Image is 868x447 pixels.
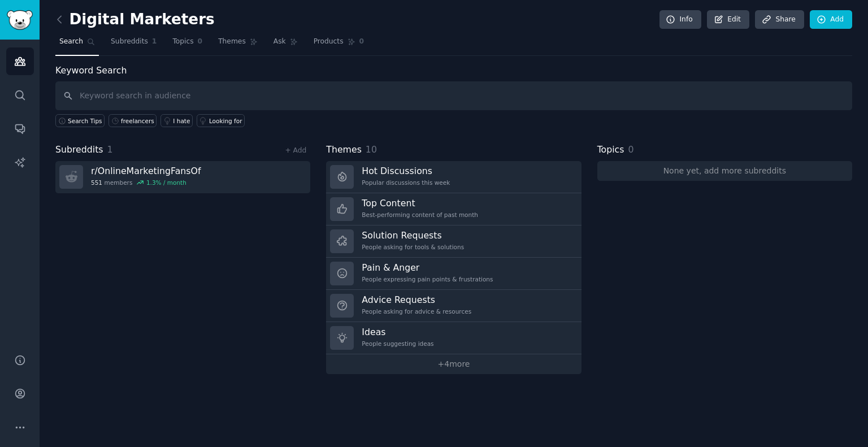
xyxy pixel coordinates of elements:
span: Search Tips [68,117,102,125]
span: 1 [152,37,157,47]
div: 1.3 % / month [146,179,186,186]
span: 551 [91,179,102,186]
label: Keyword Search [55,65,127,76]
a: freelancers [108,114,157,127]
span: Topics [597,143,624,157]
span: Themes [218,37,246,47]
button: Search Tips [55,114,105,127]
a: Ask [270,33,302,56]
span: 1 [107,144,113,155]
a: r/OnlineMarketingFansOf551members1.3% / month [55,161,310,193]
span: Subreddits [111,37,148,47]
a: Search [55,33,99,56]
a: + Add [285,146,306,154]
span: Ask [274,37,286,47]
span: Topics [172,37,193,47]
div: People asking for advice & resources [362,307,471,315]
div: Best-performing content of past month [362,211,478,219]
span: Themes [326,143,362,157]
h3: Advice Requests [362,294,471,306]
a: Share [755,10,804,29]
a: Advice RequestsPeople asking for advice & resources [326,290,581,322]
span: 10 [366,144,377,155]
div: members [91,179,201,186]
a: Themes [214,33,262,56]
a: Topics0 [168,33,206,56]
a: Solution RequestsPeople asking for tools & solutions [326,225,581,258]
a: Products0 [310,33,368,56]
input: Keyword search in audience [55,81,852,110]
div: freelancers [121,117,154,125]
a: Hot DiscussionsPopular discussions this week [326,161,581,193]
div: Looking for [209,117,242,125]
span: Search [59,37,83,47]
a: Info [659,10,701,29]
div: I hate [173,117,190,125]
h3: Solution Requests [362,229,464,241]
span: 0 [198,37,203,47]
h3: Pain & Anger [362,262,493,274]
a: Edit [707,10,749,29]
div: Popular discussions this week [362,179,450,186]
a: Top ContentBest-performing content of past month [326,193,581,225]
a: IdeasPeople suggesting ideas [326,322,581,354]
img: GummySearch logo [7,10,33,30]
div: People suggesting ideas [362,340,433,348]
h3: Hot Discussions [362,165,450,177]
h3: Top Content [362,197,478,209]
a: Add [810,10,852,29]
h2: Digital Marketers [55,11,215,29]
a: None yet, add more subreddits [597,161,852,181]
span: Subreddits [55,143,103,157]
span: 0 [359,37,364,47]
a: Subreddits1 [107,33,160,56]
a: Looking for [197,114,245,127]
h3: r/ OnlineMarketingFansOf [91,165,201,177]
div: People asking for tools & solutions [362,243,464,251]
a: +4more [326,354,581,374]
span: 0 [628,144,633,155]
a: I hate [160,114,193,127]
a: Pain & AngerPeople expressing pain points & frustrations [326,258,581,290]
div: People expressing pain points & frustrations [362,275,493,283]
span: Products [314,37,344,47]
h3: Ideas [362,326,433,338]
